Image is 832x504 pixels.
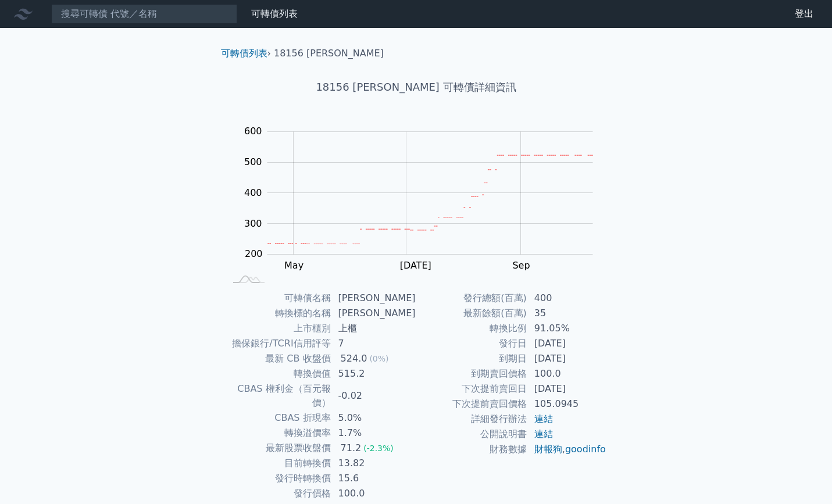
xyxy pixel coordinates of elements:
g: Chart [238,126,610,294]
td: 上櫃 [331,321,416,336]
tspan: 200 [245,248,263,259]
td: 最新股票收盤價 [226,441,331,456]
td: 公開說明書 [416,427,527,442]
td: 轉換價值 [226,366,331,381]
td: 發行價格 [226,486,331,501]
a: 登出 [785,5,823,23]
td: 發行時轉換價 [226,471,331,486]
td: 上市櫃別 [226,321,331,336]
td: 100.0 [527,366,607,381]
a: 可轉債列表 [221,48,267,59]
td: 400 [527,291,607,306]
td: 轉換標的名稱 [226,306,331,321]
td: , [527,442,607,457]
td: 最新 CB 收盤價 [226,351,331,366]
a: 財報狗 [534,444,562,455]
li: › [221,47,271,60]
td: [DATE] [527,351,607,366]
td: 1.7% [331,426,416,441]
td: 100.0 [331,486,416,501]
td: 財務數據 [416,442,527,457]
td: 發行總額(百萬) [416,291,527,306]
td: 目前轉換價 [226,456,331,471]
td: 35 [527,306,607,321]
td: 下次提前賣回日 [416,381,527,396]
td: CBAS 權利金（百元報價） [226,381,331,410]
td: -0.02 [331,381,416,410]
td: 91.05% [527,321,607,336]
a: goodinfo [565,444,606,455]
td: [PERSON_NAME] [331,291,416,306]
td: 詳細發行辦法 [416,412,527,427]
input: 搜尋可轉債 代號／名稱 [51,4,237,24]
td: 15.6 [331,471,416,486]
td: [DATE] [527,336,607,351]
td: 最新餘額(百萬) [416,306,527,321]
td: 下次提前賣回價格 [416,396,527,412]
td: 到期日 [416,351,527,366]
td: [PERSON_NAME] [331,306,416,321]
tspan: Sep [512,260,530,271]
li: 18156 [PERSON_NAME] [274,47,384,60]
td: 發行日 [416,336,527,351]
h1: 18156 [PERSON_NAME] 可轉債詳細資訊 [212,79,621,95]
td: 到期賣回價格 [416,366,527,381]
a: 連結 [534,428,553,439]
td: 13.82 [331,456,416,471]
div: 524.0 [338,352,370,366]
td: 7 [331,336,416,351]
tspan: 300 [244,218,262,229]
span: (0%) [369,354,388,363]
a: 可轉債列表 [251,8,298,19]
tspan: May [284,260,303,271]
td: 5.0% [331,410,416,426]
td: 轉換比例 [416,321,527,336]
tspan: 400 [244,187,262,198]
td: 轉換溢價率 [226,426,331,441]
a: 連結 [534,413,553,424]
td: [DATE] [527,381,607,396]
td: 105.0945 [527,396,607,412]
td: 515.2 [331,366,416,381]
tspan: 500 [244,156,262,167]
div: 71.2 [338,441,364,455]
g: Series [267,155,592,244]
td: CBAS 折現率 [226,410,331,426]
td: 可轉債名稱 [226,291,331,306]
tspan: 600 [244,126,262,137]
span: (-2.3%) [363,444,394,453]
tspan: [DATE] [400,260,431,271]
td: 擔保銀行/TCRI信用評等 [226,336,331,351]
